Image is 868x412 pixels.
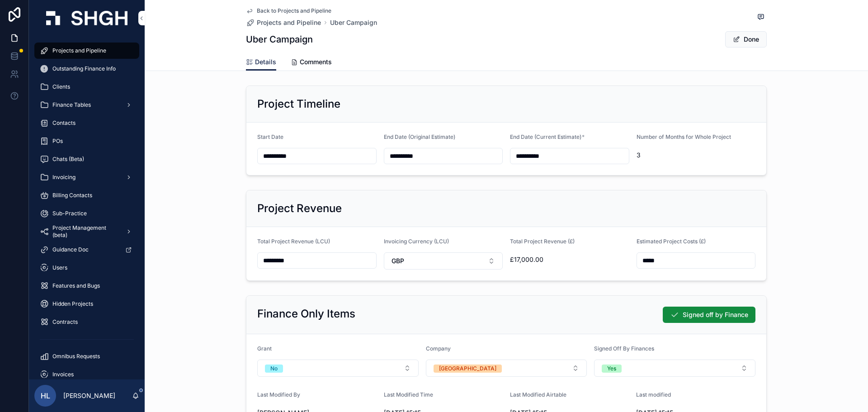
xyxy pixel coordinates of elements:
span: Clients [52,83,70,90]
span: Total Project Revenue (LCU) [257,238,330,245]
span: Guidance Doc [52,246,89,253]
h2: Project Revenue [257,201,342,216]
a: Invoices [34,366,139,383]
span: Users [52,264,67,271]
span: Signed off by Finance [683,310,748,319]
span: Hidden Projects [52,300,93,308]
a: Clients [34,79,139,95]
a: Omnibus Requests [34,348,139,365]
span: HL [41,390,50,401]
span: Finance Tables [52,101,91,109]
button: Select Button [384,252,503,270]
span: Features and Bugs [52,282,100,289]
a: Outstanding Finance Info [34,61,139,77]
button: Signed off by Finance [663,307,755,323]
span: Contracts [52,318,78,326]
button: Select Button [426,360,587,377]
span: 3 [637,151,756,160]
div: [GEOGRAPHIC_DATA] [439,365,496,373]
p: [PERSON_NAME] [63,391,115,400]
a: Contracts [34,314,139,330]
a: Hidden Projects [34,296,139,312]
span: Billing Contacts [52,192,92,199]
a: Billing Contacts [34,187,139,204]
a: Contacts [34,115,139,131]
span: Outstanding Finance Info [52,65,116,72]
span: £17,000.00 [510,255,629,264]
a: Project Management (beta) [34,223,139,240]
span: Contacts [52,119,75,127]
div: scrollable content [29,36,145,379]
div: No [270,365,278,373]
span: Number of Months for Whole Project [637,133,731,140]
span: Last Modified By [257,391,300,398]
a: POs [34,133,139,149]
span: Last Modified Time [384,391,433,398]
span: GBP [392,256,404,265]
a: Comments [291,54,332,72]
a: Projects and Pipeline [34,43,139,59]
a: Finance Tables [34,97,139,113]
span: Projects and Pipeline [257,18,321,27]
span: Last Modified Airtable [510,391,566,398]
span: Project Management (beta) [52,224,118,239]
span: Projects and Pipeline [52,47,106,54]
a: Uber Campaign [330,18,377,27]
a: Invoicing [34,169,139,185]
img: App logo [46,11,127,25]
div: Yes [607,365,616,373]
h1: Uber Campaign [246,33,313,46]
span: Chats (Beta) [52,156,84,163]
a: Guidance Doc [34,242,139,258]
span: Grant [257,345,272,352]
span: Invoicing [52,174,75,181]
button: Done [725,31,767,47]
span: Comments [300,57,332,66]
span: Sub-Practice [52,210,87,217]
span: Back to Projects and Pipeline [257,7,331,14]
button: Select Button [594,360,755,377]
a: Back to Projects and Pipeline [246,7,331,14]
a: Details [246,54,276,71]
span: POs [52,137,63,145]
a: Sub-Practice [34,205,139,222]
span: Invoices [52,371,74,378]
span: Last modified [636,391,671,398]
span: Start Date [257,133,283,140]
a: Features and Bugs [34,278,139,294]
a: Users [34,260,139,276]
span: Omnibus Requests [52,353,100,360]
button: Select Button [257,360,419,377]
span: Details [255,57,276,66]
span: Estimated Project Costs (£) [637,238,706,245]
h2: Finance Only Items [257,307,355,321]
a: Projects and Pipeline [246,18,321,27]
h2: Project Timeline [257,97,340,111]
a: Chats (Beta) [34,151,139,167]
span: Signed Off By Finances [594,345,654,352]
span: Total Project Revenue (£) [510,238,575,245]
span: End Date (Original Estimate) [384,133,455,140]
span: Company [426,345,451,352]
span: End Date (Current Estimate) [510,133,581,140]
span: Invoicing Currency (LCU) [384,238,449,245]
